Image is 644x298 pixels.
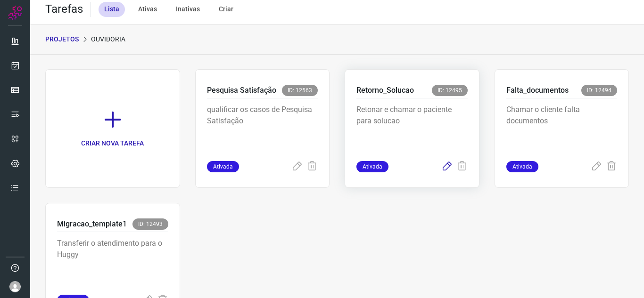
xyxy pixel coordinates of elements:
p: Falta_documentos [506,85,569,96]
span: ID: 12563 [282,85,318,96]
p: Retonar e chamar o paciente para solucao [356,104,468,151]
div: Lista [99,2,125,17]
p: Ouvidoria [91,34,125,44]
p: qualificar os casos de Pesquisa Satisfação [207,104,318,151]
div: Inativas [170,2,206,17]
a: CRIAR NOVA TAREFA [45,69,180,188]
span: ID: 12494 [581,85,617,96]
p: Migracao_template1 [57,218,127,230]
p: Chamar o cliente falta documentos [506,104,618,151]
span: ID: 12493 [132,218,168,230]
p: Transferir o atendimento para o Huggy [57,238,168,285]
span: Ativada [207,161,239,172]
img: Logo [8,6,22,20]
span: ID: 12495 [432,85,468,96]
p: Retorno_Solucao [356,85,414,96]
div: Criar [213,2,239,17]
span: Ativada [356,161,388,172]
span: Ativada [506,161,538,172]
h2: Tarefas [45,2,83,16]
p: PROJETOS [45,34,79,44]
div: Ativas [132,2,163,17]
p: Pesquisa Satisfação [207,85,276,96]
img: avatar-user-boy.jpg [9,281,21,292]
p: CRIAR NOVA TAREFA [81,138,144,148]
